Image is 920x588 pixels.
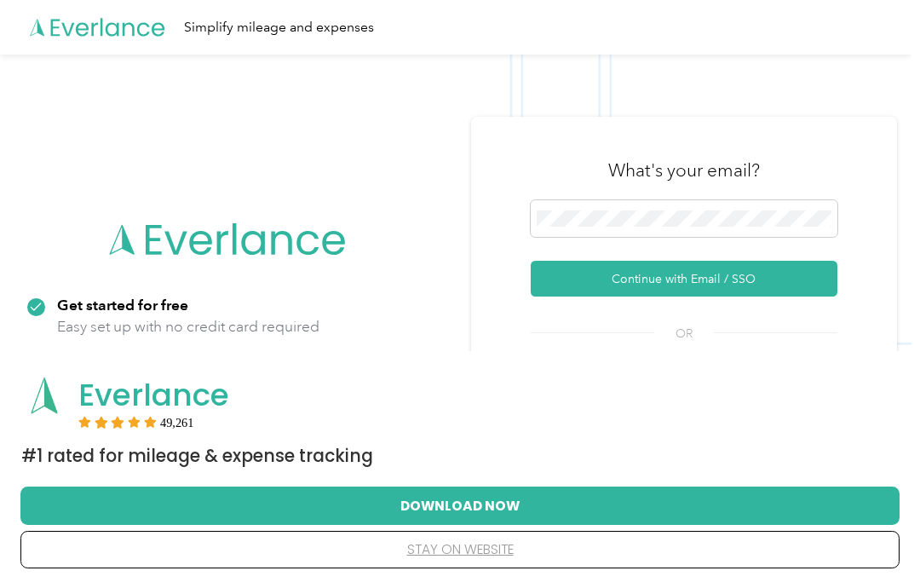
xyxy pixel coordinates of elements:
[654,325,714,343] span: OR
[78,416,194,428] div: Rating:5 stars
[531,261,837,297] button: Continue with Email / SSO
[184,17,374,38] div: Simplify mileage and expenses
[48,487,872,523] button: Download Now
[48,532,872,568] button: stay on website
[57,316,319,337] p: Easy set up with no credit card required
[21,444,373,468] span: #1 Rated for Mileage & Expense Tracking
[608,159,760,182] h3: What's your email?
[21,372,67,418] img: App logo
[57,296,188,314] strong: Get started for free
[160,418,194,428] span: User reviews count
[78,373,229,417] span: Everlance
